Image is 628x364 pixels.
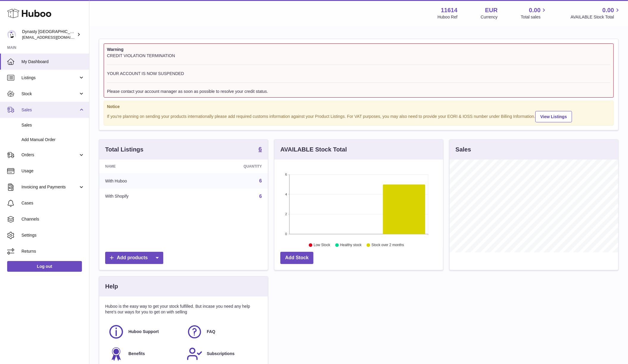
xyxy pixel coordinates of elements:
span: Total sales [521,14,547,20]
td: With Shopify [99,189,190,204]
span: Cases [21,200,85,206]
span: Benefits [128,351,145,357]
div: Currency [481,14,498,20]
div: Dynasty [GEOGRAPHIC_DATA] [22,29,76,40]
span: FAQ [207,329,215,335]
strong: EUR [485,6,498,14]
text: Healthy stock [340,243,362,247]
strong: Notice [107,104,610,110]
span: Sales [21,107,78,113]
text: Low Stock [314,243,330,247]
strong: 11614 [441,6,458,14]
a: Add Stock [280,252,313,264]
div: If you're planning on sending your products internationally please add required customs informati... [107,110,610,122]
th: Quantity [190,160,268,173]
text: 6 [285,173,287,176]
span: Orders [21,152,78,158]
span: Listings [21,75,78,81]
span: 0.00 [602,6,614,14]
span: Add Manual Order [21,137,85,143]
a: 6 [259,146,262,153]
span: Invoicing and Payments [21,184,78,190]
a: Subscriptions [186,346,259,362]
a: Add products [105,252,163,264]
text: 0 [285,232,287,236]
span: Subscriptions [207,351,234,357]
text: 2 [285,213,287,216]
strong: Warning [107,47,610,52]
strong: 6 [259,146,262,152]
span: [EMAIL_ADDRESS][DOMAIN_NAME] [22,35,88,40]
h3: Sales [456,146,471,154]
img: dynastynederland@hotmail.com [7,30,16,39]
td: With Huboo [99,173,190,189]
div: CREDIT VIOLATION TERMINATION YOUR ACCOUNT IS NOW SUSPENDED Please contact your account manager as... [107,53,610,94]
th: Name [99,160,190,173]
span: Channels [21,216,85,222]
text: 4 [285,193,287,196]
p: Huboo is the easy way to get your stock fulfilled. But incase you need any help here's our ways f... [105,304,262,315]
span: Stock [21,91,78,97]
div: Huboo Ref [438,14,458,20]
span: AVAILABLE Stock Total [571,14,621,20]
span: Huboo Support [128,329,159,335]
a: Huboo Support [108,324,181,340]
span: Returns [21,249,85,254]
a: FAQ [186,324,259,340]
a: View Listings [535,111,572,122]
span: 0.00 [529,6,541,14]
a: 6 [259,178,262,183]
span: Settings [21,232,85,238]
text: Stock over 2 months [371,243,404,247]
span: My Dashboard [21,59,85,65]
a: Benefits [108,346,181,362]
a: 0.00 AVAILABLE Stock Total [571,6,621,20]
span: Usage [21,168,85,174]
span: Sales [21,122,85,128]
h3: Help [105,282,118,290]
h3: AVAILABLE Stock Total [280,146,347,154]
a: 6 [259,194,262,199]
a: 0.00 Total sales [521,6,547,20]
a: Log out [7,261,82,272]
h3: Total Listings [105,146,144,154]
